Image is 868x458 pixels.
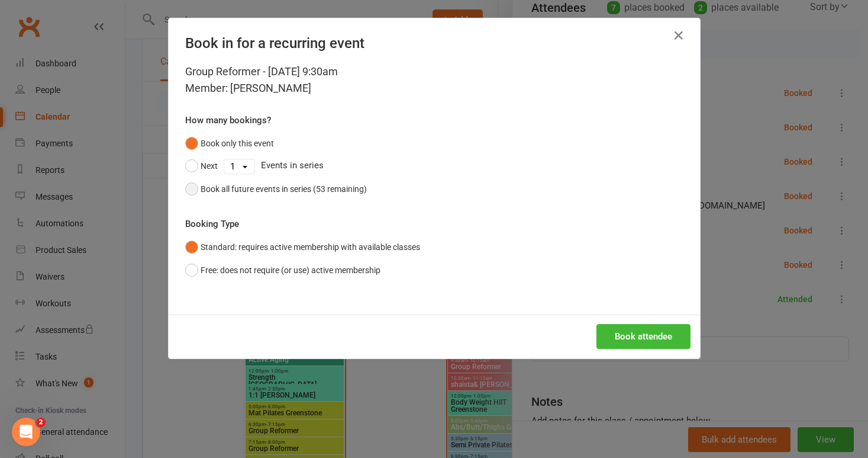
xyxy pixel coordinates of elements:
[185,178,367,200] button: Book all future events in series (53 remaining)
[185,155,218,177] button: Next
[185,236,420,258] button: Standard: requires active membership with available classes
[596,324,690,349] button: Book attendee
[669,26,688,45] button: Close
[12,418,40,446] iframe: Intercom live chat
[36,418,46,427] span: 2
[185,63,683,97] div: Group Reformer - [DATE] 9:30am Member: [PERSON_NAME]
[185,155,683,177] div: Events in series
[185,113,271,127] label: How many bookings?
[185,132,274,155] button: Book only this event
[185,35,683,52] h4: Book in for a recurring event
[201,182,367,196] div: Book all future events in series (53 remaining)
[185,259,380,281] button: Free: does not require (or use) active membership
[185,217,239,231] label: Booking Type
